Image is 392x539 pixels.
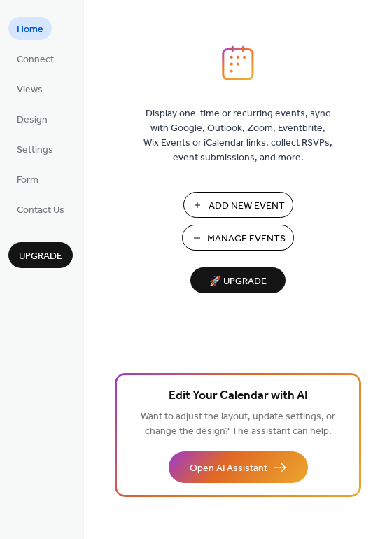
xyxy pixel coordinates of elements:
[222,45,254,80] img: logo_icon.svg
[143,106,332,165] span: Display one-time or recurring events, sync with Google, Outlook, Zoom, Eventbrite, Wix Events or ...
[190,461,267,476] span: Open AI Assistant
[8,137,62,160] a: Settings
[8,47,62,70] a: Connect
[8,107,56,130] a: Design
[8,77,51,100] a: Views
[17,52,54,67] span: Connect
[209,199,285,213] span: Add New Event
[141,407,335,441] span: Want to adjust the layout, update settings, or change the design? The assistant can help.
[207,232,286,246] span: Manage Events
[169,451,308,483] button: Open AI Assistant
[19,249,62,264] span: Upgrade
[199,272,277,291] span: 🚀 Upgrade
[17,22,43,37] span: Home
[183,192,293,218] button: Add New Event
[190,267,286,293] button: 🚀 Upgrade
[17,143,53,157] span: Settings
[8,17,52,40] a: Home
[169,386,308,406] span: Edit Your Calendar with AI
[17,83,43,97] span: Views
[17,203,64,218] span: Contact Us
[8,197,73,220] a: Contact Us
[182,225,294,251] button: Manage Events
[8,242,73,268] button: Upgrade
[17,173,38,188] span: Form
[17,113,48,127] span: Design
[8,167,47,190] a: Form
